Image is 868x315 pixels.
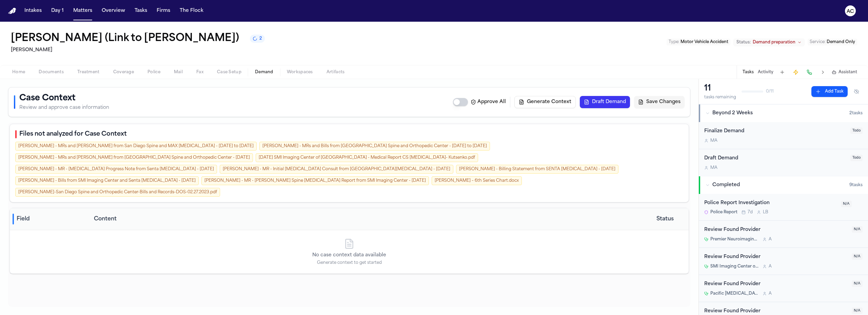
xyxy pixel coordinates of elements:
[327,70,345,75] span: Artifacts
[11,33,239,45] button: Edit matter name
[13,214,88,224] div: Field
[220,165,453,174] div: Senta Neurosurgery Medical Report for Mikhail Kutsenko (03/12/2025)
[710,264,758,269] span: SMI Imaging Center of [GEOGRAPHIC_DATA], LLC
[667,39,730,45] button: Edit Type: Motor Vehicle Accident
[852,226,863,233] span: N/A
[808,39,857,45] button: Edit Service: Demand Only
[852,280,863,287] span: N/A
[850,86,863,97] button: Hide completed tasks (⌘⇧H)
[710,237,758,242] span: Premier Neuroimaging Inc.
[15,188,220,197] div: Kutsenko, Mikhail Misha-San Diego Spine and Orthopedic Center-Bills and Records-DOS-02.27.2023.pdf
[852,308,863,314] span: N/A
[748,210,753,215] span: 7d
[19,93,109,104] h1: Case Context
[810,40,826,44] span: Service :
[769,237,772,242] span: A
[710,291,758,296] span: Pacific [MEDICAL_DATA] & Spine Medical Group
[712,182,740,189] span: Completed
[849,182,863,188] span: 9 task s
[710,138,717,143] span: M A
[8,8,16,14] a: Home
[669,40,679,44] span: Type :
[849,111,863,116] span: 2 task s
[48,5,66,17] button: Day 1
[71,5,95,17] a: Matters
[15,165,217,174] div: Senta Neurosurgery Progress Note – Kutsenko, Mikhail (04/09/2025)
[839,70,857,75] span: Assistant
[704,226,848,234] div: Review Found Provider
[201,176,429,185] div: SMI Imaging Center MRI Lumbar Spine Report for Mikhail Kutsenko (03/21/2025)
[287,70,313,75] span: Workspaces
[736,40,751,45] span: Status:
[580,96,630,108] button: Draft Demand
[177,5,206,17] button: The Flock
[256,153,478,162] div: 2025.03.21 SMI Imaging Center of San Diego - Medical Report CS MRI- Kutsenko.pdf
[699,149,868,176] div: Open task: Draft Demand
[704,253,848,261] div: Review Found Provider
[850,155,863,161] span: Todo
[850,127,863,134] span: Todo
[704,280,848,288] div: Review Found Provider
[217,70,241,75] span: Case Setup
[805,67,814,77] button: Make a Call
[91,208,641,230] th: Content
[641,208,689,230] th: Status
[15,153,253,162] div: San Diego Spine and Orthopedic Center - Billing and Medical Records (DOS 02/13/2023) for Mikhail ...
[712,110,753,117] span: Beyond 2 Weeks
[317,260,382,265] p: Generate context to get started
[710,210,737,215] span: Police Report
[710,165,717,171] span: M A
[777,67,787,77] button: Add Task
[154,5,173,17] button: Firms
[255,70,273,75] span: Demand
[259,142,490,151] div: San Diego Spine and Orthopedic Center – Records & Bills for Mikhail Kutsenko (DOS 3/6/2023)
[699,194,868,221] div: Open task: Police Report Investigation
[769,291,772,296] span: A
[680,40,728,44] span: Motor Vehicle Accident
[699,221,868,248] div: Open task: Review Found Provider
[77,70,100,75] span: Treatment
[704,83,736,94] div: 11
[699,248,868,275] div: Open task: Review Found Provider
[514,96,576,108] button: Generate Context
[15,142,257,151] div: San Diego Spine and Orthopedic Center – Medical Records & Bills (Kutsenko, Mikhail, DOS: 3/6/2023)
[704,199,837,207] div: Police Report Investigation
[250,35,265,43] button: 2 active tasks
[753,40,795,45] span: Demand preparation
[766,89,774,94] span: 0 / 11
[827,40,855,44] span: Demand Only
[15,142,683,197] div: Files not analyzed list
[22,5,44,17] button: Intakes
[132,5,150,17] button: Tasks
[852,253,863,260] span: N/A
[147,70,160,75] span: Police
[763,210,768,215] span: L B
[704,155,846,162] div: Draft Demand
[456,165,618,174] div: Health Insurance Claim Form – Senta Neurosurgery (Kutsenko, Mikhail)
[811,86,848,97] button: Add Task
[471,99,506,105] label: Approve All
[312,252,386,259] p: No case context data available
[634,96,685,108] button: Save Changes
[733,38,805,46] button: Change status from Demand preparation
[15,176,199,185] div: SMI Imaging Center - Medical Bill for Mikhail Kutsenko (03/21/2025)
[704,95,736,100] div: tasks remaining
[832,70,857,75] button: Assistant
[8,8,16,14] img: Finch Logo
[19,104,109,111] p: Review and approve case information
[699,275,868,302] div: Open task: Review Found Provider
[432,176,522,185] div: Mikhail Kutsenko – 6th Series Chart.docx
[769,264,772,269] span: A
[99,5,128,17] button: Overview
[11,46,265,54] h2: [PERSON_NAME]
[699,104,868,122] button: Beyond 2 Weeks2tasks
[259,36,262,41] span: 2
[196,70,203,75] span: Fax
[19,130,127,139] h2: Files not analyzed for Case Context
